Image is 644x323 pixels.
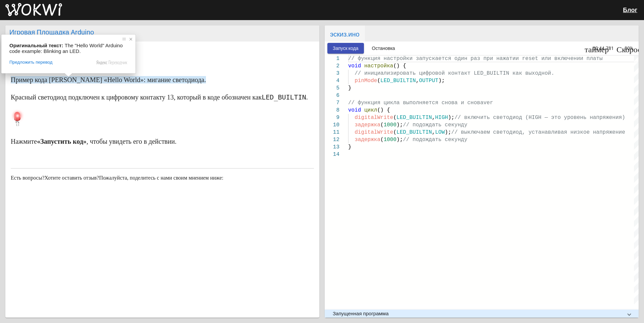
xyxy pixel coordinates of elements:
[325,70,339,77] div: 3
[432,129,435,135] ya-tr-span: ,
[325,121,339,129] div: 10
[348,100,483,106] ya-tr-span: // функция цикла выполняется снова и снова
[377,78,380,84] ya-tr-span: (
[45,175,99,181] ya-tr-span: Хотите оставить отзыв?
[11,175,45,181] ya-tr-span: Есть вопросы?
[367,43,400,53] button: Остановка
[532,56,602,62] ya-tr-span: et или включении платы
[325,310,639,318] mat-expansion-panel-header: Запущенная программа
[99,175,223,181] ya-tr-span: Пожалуйста, поделитесь с нами своим мнением ниже:
[330,30,360,38] ya-tr-span: эскиз.ино
[384,137,396,143] span: 1000
[416,78,419,84] ya-tr-span: ,
[325,77,339,84] div: 4
[306,93,308,101] ya-tr-span: .
[355,70,551,76] ya-tr-span: // инициализировать цифровой контакт LED_BUILTIN как выходной
[355,78,377,84] ya-tr-span: pinMode
[262,93,306,101] code: LED_BUILTIN
[5,3,62,16] img: Вокви
[445,129,451,135] ya-tr-span: );
[448,115,454,121] ya-tr-span: );
[333,311,389,317] ya-tr-span: Запущенная программа
[325,99,339,107] div: 7
[403,137,467,143] span: // подождать секунду
[625,46,639,51] span: 80%
[393,129,396,135] ya-tr-span: (
[451,129,625,135] ya-tr-span: // выключаем светодиод, устанавливая низкое напряжение
[37,138,87,145] ya-tr-span: «Запустить код»
[325,84,339,92] div: 5
[393,63,406,69] ya-tr-span: () {
[11,76,206,83] ya-tr-span: Пример кода [PERSON_NAME] «Hello World»: мигание светодиода.
[432,115,435,121] ya-tr-span: ,
[364,107,377,113] ya-tr-span: цикл
[393,115,396,121] ya-tr-span: (
[325,143,339,151] div: 13
[454,115,625,121] ya-tr-span: // включить светодиод (HIGH — это уровень напряжения)
[403,122,467,128] ya-tr-span: // подождать секунду
[380,78,416,84] ya-tr-span: LED_BUILTIN
[380,122,384,128] ya-tr-span: (
[325,107,339,114] div: 8
[483,100,493,106] ya-tr-span: ver
[377,107,390,113] ya-tr-span: () {
[396,115,432,121] ya-tr-span: LED_BUILTIN
[348,144,352,150] span: }
[325,151,339,158] div: 14
[348,85,352,91] span: }
[396,122,403,128] ya-tr-span: );
[11,93,262,101] ya-tr-span: Красный светодиод подключен к цифровому контакту 13, который в коде обозначен как
[327,43,364,53] button: Запуск кода
[9,43,124,54] span: The "Hello World" Arduino code example: Blinking an LED.
[325,114,339,121] div: 9
[348,56,532,62] ya-tr-span: // функция настройки запускается один раз при нажатии res
[355,137,380,143] span: задержка
[585,44,609,52] ya-tr-span: таймер
[396,129,432,135] ya-tr-span: LED_BUILTIN
[419,78,438,84] ya-tr-span: OUTPUT
[11,138,37,145] ya-tr-span: Нажмите
[435,129,445,135] ya-tr-span: LOW
[325,136,339,143] div: 12
[623,6,637,13] a: Блог
[355,129,393,135] ya-tr-span: digitalWrite
[593,46,614,51] span: 00:44.781
[435,115,448,121] ya-tr-span: HIGH
[384,122,396,128] ya-tr-span: 1000
[87,138,176,145] ya-tr-span: , чтобы увидеть его в действии.
[355,122,380,128] ya-tr-span: задержка
[348,63,361,69] ya-tr-span: void
[325,129,339,136] div: 11
[372,46,395,51] ya-tr-span: Остановка
[348,107,361,113] ya-tr-span: void
[551,70,554,76] ya-tr-span: .
[396,137,403,143] span: );
[438,78,445,84] ya-tr-span: );
[325,92,339,99] div: 6
[355,115,393,121] ya-tr-span: digitalWrite
[325,62,339,70] div: 2
[364,63,393,69] ya-tr-span: настройка
[9,43,63,48] span: Оригинальный текст:
[9,28,94,36] ya-tr-span: Игровая Площадка Arduino
[325,55,339,62] div: 1
[9,59,52,65] span: Предложить перевод
[333,46,359,51] ya-tr-span: Запуск кода
[380,137,384,143] span: (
